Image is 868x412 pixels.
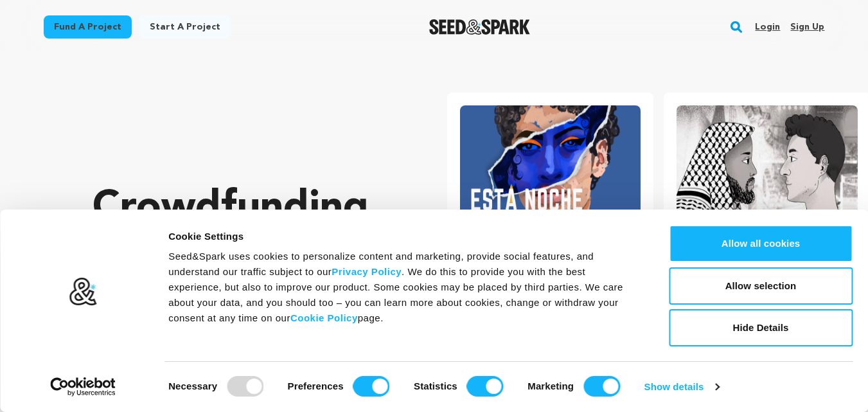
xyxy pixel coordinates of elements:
[93,183,396,337] p: Crowdfunding that .
[168,381,217,391] strong: Necessary
[460,105,641,229] img: ESTA NOCHE image
[290,312,358,323] a: Cookie Policy
[139,15,231,39] a: Start a project
[414,381,457,391] strong: Statistics
[669,267,853,305] button: Allow selection
[168,229,640,244] div: Cookie Settings
[669,225,853,262] button: Allow all cookies
[27,377,139,397] a: Usercentrics Cookiebot - opens in a new window
[332,266,402,277] a: Privacy Policy
[288,381,344,391] strong: Preferences
[755,17,780,37] a: Login
[644,377,719,397] a: Show details
[69,277,98,307] img: logo
[168,249,640,326] div: Seed&Spark uses cookies to personalize content and marketing, provide social features, and unders...
[44,15,132,39] a: Fund a project
[677,105,858,229] img: Khutbah image
[429,19,530,35] a: Seed&Spark Homepage
[527,381,574,391] strong: Marketing
[790,17,824,37] a: Sign up
[429,19,530,35] img: Seed&Spark Logo Dark Mode
[168,371,168,372] legend: Consent Selection
[669,309,853,346] button: Hide Details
